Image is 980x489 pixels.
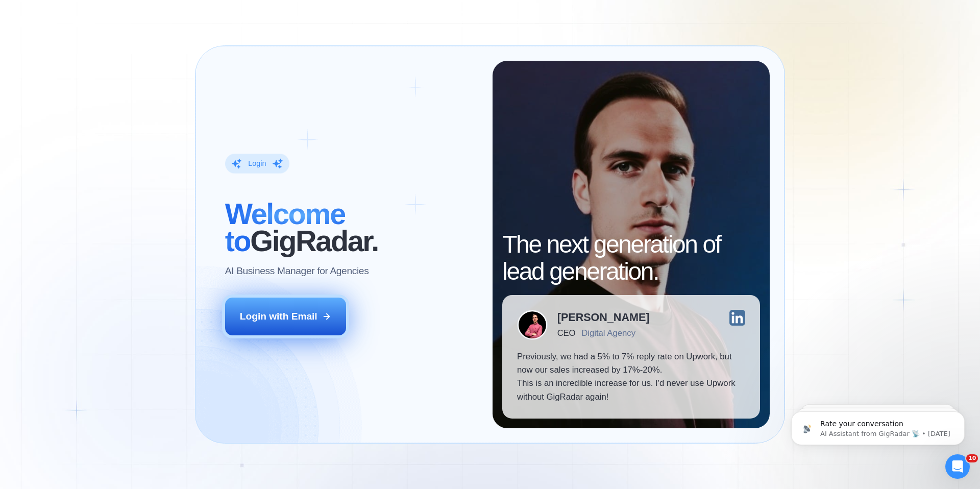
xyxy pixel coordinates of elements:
[581,328,635,338] div: Digital Agency
[225,198,345,257] span: Welcome to
[240,310,317,323] div: Login with Email
[248,159,266,168] div: Login
[502,231,760,285] h2: The next generation of lead generation.
[966,454,978,462] span: 10
[225,298,347,335] button: Login with Email
[225,264,369,278] p: AI Business Manager for Agencies
[557,312,650,323] div: [PERSON_NAME]
[517,350,745,404] p: Previously, we had a 5% to 7% reply rate on Upwork, but now our sales increased by 17%-20%. This ...
[225,201,478,255] h2: ‍ GigRadar.
[776,390,980,461] iframe: Intercom notifications message
[945,454,970,479] iframe: Intercom live chat
[557,328,575,338] div: CEO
